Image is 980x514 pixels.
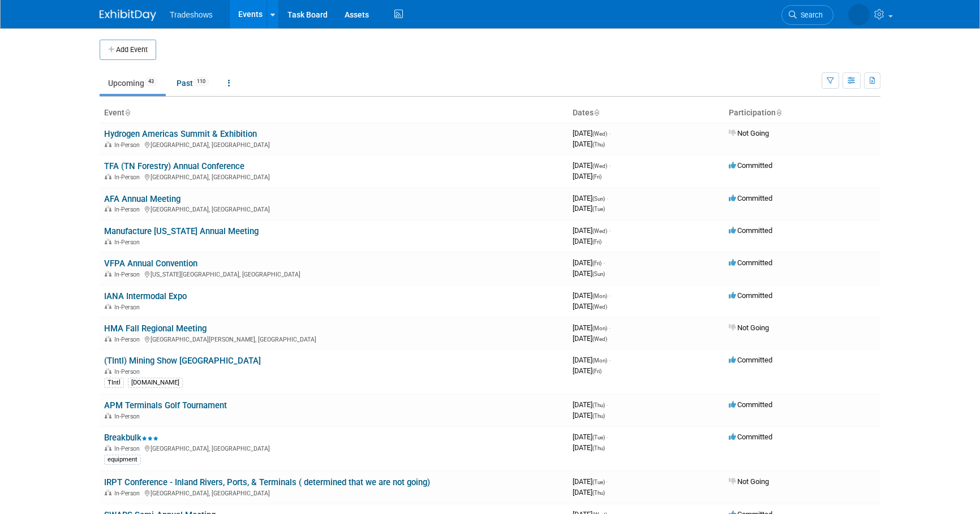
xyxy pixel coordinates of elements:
[104,129,257,139] a: Hydrogen Americas Summit & Exhibition
[592,141,605,148] span: (Thu)
[104,291,187,301] a: IANA Intermodal Expo
[128,378,183,388] div: [DOMAIN_NAME]
[729,356,772,364] span: Committed
[104,161,244,171] a: TFA (TN Forestry) Annual Conference
[573,356,611,364] span: [DATE]
[114,141,143,149] span: In-Person
[592,434,605,440] span: (Tue)
[776,108,781,117] a: Sort by Participation Type
[105,368,111,374] img: In-Person Event
[592,228,607,234] span: (Wed)
[573,334,607,343] span: [DATE]
[592,260,601,266] span: (Fri)
[104,323,207,334] a: HMA Fall Regional Meeting
[592,368,601,374] span: (Fri)
[592,163,607,169] span: (Wed)
[729,258,772,267] span: Committed
[104,443,564,452] div: [GEOGRAPHIC_DATA], [GEOGRAPHIC_DATA]
[100,72,166,94] a: Upcoming43
[145,77,157,86] span: 43
[729,194,772,202] span: Committed
[609,323,611,332] span: -
[573,291,611,300] span: [DATE]
[592,413,605,419] span: (Thu)
[104,172,564,181] div: [GEOGRAPHIC_DATA], [GEOGRAPHIC_DATA]
[592,445,605,451] span: (Thu)
[573,443,605,452] span: [DATE]
[592,206,605,212] span: (Tue)
[100,103,568,123] th: Event
[105,304,111,309] img: In-Person Event
[114,174,143,181] span: In-Person
[729,161,772,170] span: Committed
[170,10,213,19] span: Tradeshows
[104,140,564,149] div: [GEOGRAPHIC_DATA], [GEOGRAPHIC_DATA]
[573,411,605,420] span: [DATE]
[105,206,111,211] img: In-Person Event
[729,291,772,300] span: Committed
[105,490,111,495] img: In-Person Event
[573,433,608,441] span: [DATE]
[573,302,607,310] span: [DATE]
[797,11,823,19] span: Search
[603,258,605,267] span: -
[104,334,564,343] div: [GEOGRAPHIC_DATA][PERSON_NAME], [GEOGRAPHIC_DATA]
[781,5,833,25] a: Search
[573,129,611,137] span: [DATE]
[609,356,611,364] span: -
[609,161,611,170] span: -
[573,172,601,180] span: [DATE]
[592,174,601,180] span: (Fri)
[573,323,611,332] span: [DATE]
[848,4,870,25] img: Matlyn Lowrey
[104,356,261,366] a: (TIntl) Mining Show [GEOGRAPHIC_DATA]
[592,293,607,299] span: (Mon)
[609,226,611,235] span: -
[104,378,124,388] div: TIntl
[573,204,605,213] span: [DATE]
[592,336,607,342] span: (Wed)
[114,304,143,311] span: In-Person
[592,479,605,485] span: (Tue)
[592,325,607,331] span: (Mon)
[573,258,605,267] span: [DATE]
[104,194,180,204] a: AFA Annual Meeting
[607,400,608,409] span: -
[573,194,608,202] span: [DATE]
[729,323,769,332] span: Not Going
[104,204,564,213] div: [GEOGRAPHIC_DATA], [GEOGRAPHIC_DATA]
[104,258,197,269] a: VFPA Annual Convention
[592,490,605,496] span: (Thu)
[607,194,608,202] span: -
[105,445,111,451] img: In-Person Event
[105,413,111,418] img: In-Person Event
[100,40,156,60] button: Add Event
[724,103,880,123] th: Participation
[100,10,156,21] img: ExhibitDay
[104,477,430,487] a: IRPT Conference - Inland Rivers, Ports, & Terminals ( determined that we are not going)
[592,402,605,408] span: (Thu)
[573,140,605,148] span: [DATE]
[729,400,772,409] span: Committed
[114,336,143,343] span: In-Person
[105,174,111,179] img: In-Person Event
[114,271,143,278] span: In-Person
[114,445,143,452] span: In-Person
[592,357,607,364] span: (Mon)
[573,161,611,170] span: [DATE]
[573,488,605,496] span: [DATE]
[729,129,769,137] span: Not Going
[568,103,724,123] th: Dates
[105,336,111,342] img: In-Person Event
[105,239,111,244] img: In-Person Event
[194,77,209,86] span: 110
[105,141,111,147] img: In-Person Event
[607,477,608,486] span: -
[592,304,607,310] span: (Wed)
[168,72,217,94] a: Past110
[609,291,611,300] span: -
[594,108,599,117] a: Sort by Start Date
[573,477,608,486] span: [DATE]
[114,490,143,497] span: In-Person
[114,206,143,213] span: In-Person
